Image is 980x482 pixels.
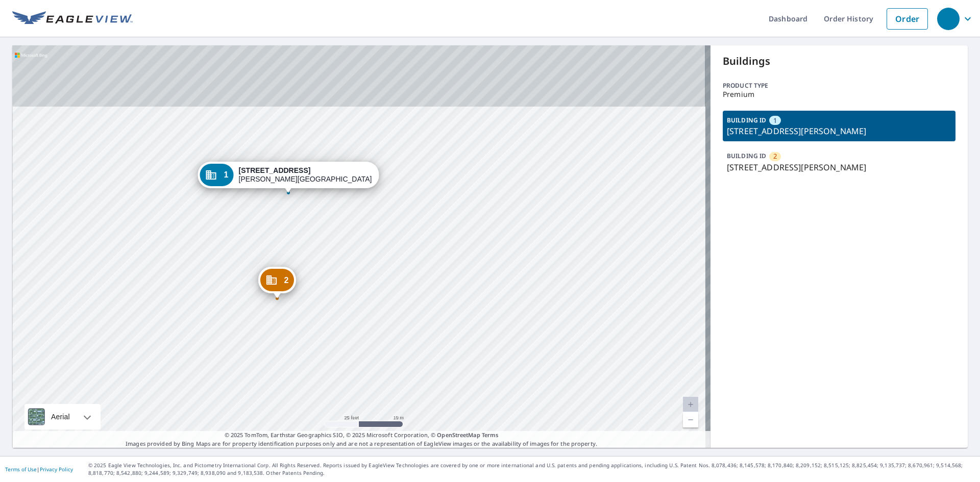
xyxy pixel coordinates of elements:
div: Dropped pin, building 1, Commercial property, 117 Ferndale Rd Glen Burnie, MD 21061 [198,162,379,193]
span: 1 [773,116,777,125]
p: [STREET_ADDRESS][PERSON_NAME] [727,161,951,173]
strong: [STREET_ADDRESS] [239,166,311,174]
a: Order [887,8,928,30]
a: Terms of Use [5,466,37,473]
div: Dropped pin, building 2, Commercial property, 117 Ferndale Rd Glen Burnie, MD 21061 [258,267,296,298]
a: Terms [482,431,499,439]
a: Current Level 20, Zoom Out [683,412,698,427]
span: © 2025 TomTom, Earthstar Geographics SIO, © 2025 Microsoft Corporation, © [225,431,499,440]
p: BUILDING ID [727,151,766,160]
p: Images provided by Bing Maps are for property identification purposes only and are not a represen... [12,431,710,448]
p: | [5,466,73,472]
span: 1 [224,171,229,179]
p: Buildings [723,54,955,69]
div: Aerial [24,404,101,429]
a: Current Level 20, Zoom In Disabled [683,397,698,412]
span: 2 [284,276,288,284]
p: © 2025 Eagle View Technologies, Inc. and Pictometry International Corp. All Rights Reserved. Repo... [88,462,975,477]
div: Aerial [48,404,73,429]
div: [PERSON_NAME][GEOGRAPHIC_DATA] [239,166,372,184]
img: EV Logo [12,11,133,27]
p: Product type [723,81,955,90]
p: Premium [723,90,955,98]
span: 2 [773,151,777,161]
p: BUILDING ID [727,116,766,124]
a: OpenStreetMap [437,431,480,439]
p: [STREET_ADDRESS][PERSON_NAME] [727,125,951,137]
a: Privacy Policy [40,466,73,473]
